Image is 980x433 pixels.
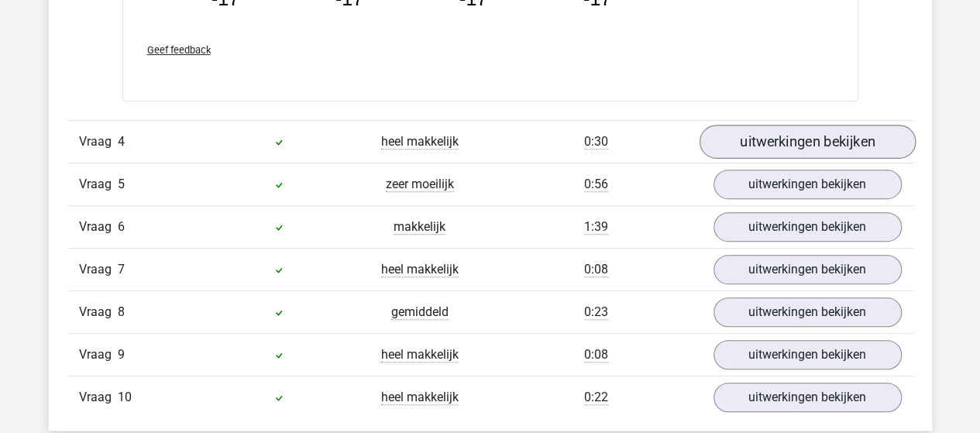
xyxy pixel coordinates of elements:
span: Vraag [79,132,118,151]
span: 0:22 [584,390,608,405]
span: makkelijk [394,219,445,235]
a: uitwerkingen bekijken [699,125,915,159]
span: 0:08 [584,347,608,363]
span: 10 [118,390,132,404]
span: gemiddeld [391,304,449,320]
span: heel makkelijk [381,347,459,363]
a: uitwerkingen bekijken [714,212,902,242]
span: 0:23 [584,304,608,320]
a: uitwerkingen bekijken [714,297,902,327]
span: zeer moeilijk [386,177,454,192]
a: uitwerkingen bekijken [714,255,902,284]
span: 9 [118,347,125,362]
span: Vraag [79,175,118,194]
span: 1:39 [584,219,608,235]
span: 5 [118,177,125,191]
span: Vraag [79,303,118,321]
span: heel makkelijk [381,134,459,149]
span: heel makkelijk [381,390,459,405]
span: 8 [118,304,125,319]
a: uitwerkingen bekijken [714,340,902,369]
span: heel makkelijk [381,262,459,277]
span: 7 [118,262,125,277]
span: 0:30 [584,134,608,149]
span: 4 [118,134,125,149]
a: uitwerkingen bekijken [714,170,902,199]
span: Vraag [79,260,118,279]
span: Geef feedback [147,44,211,56]
span: Vraag [79,388,118,407]
span: 0:56 [584,177,608,192]
span: 6 [118,219,125,234]
span: 0:08 [584,262,608,277]
span: Vraag [79,345,118,364]
a: uitwerkingen bekijken [714,383,902,412]
span: Vraag [79,218,118,236]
